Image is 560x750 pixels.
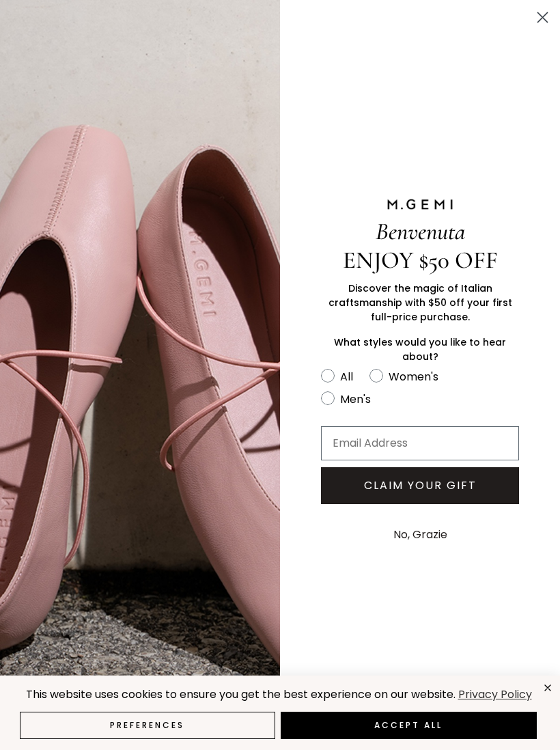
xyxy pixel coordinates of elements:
span: What styles would you like to hear about? [334,335,506,363]
button: Preferences [20,712,275,739]
div: Men's [340,391,371,408]
button: Accept All [281,712,537,739]
span: Discover the magic of Italian craftsmanship with $50 off your first full-price purchase. [328,281,512,324]
button: Close dialog [531,5,555,29]
button: CLAIM YOUR GIFT [321,467,519,504]
span: This website uses cookies to ensure you get the best experience on our website. [26,686,456,702]
button: No, Grazie [387,518,454,552]
span: ENJOY $50 OFF [343,246,498,275]
div: close [542,682,553,693]
div: All [340,368,353,385]
span: Benvenuta [376,217,465,246]
a: Privacy Policy (opens in a new tab) [456,686,533,704]
input: Email Address [321,426,519,460]
img: M.GEMI [386,198,454,210]
div: Women's [389,368,438,385]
